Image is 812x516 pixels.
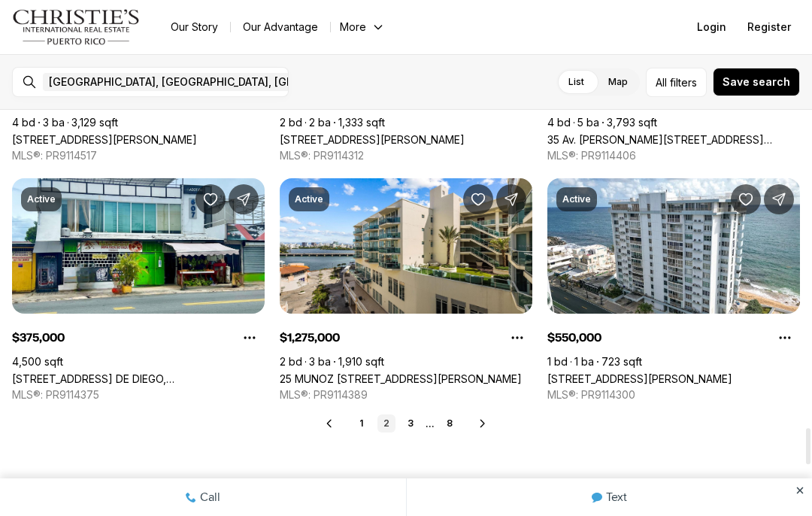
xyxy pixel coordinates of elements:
p: Active [295,193,323,205]
button: Property options [770,323,800,353]
button: Save Property: 1035 ASHFORD AVE #505 [731,184,761,214]
button: Login [688,12,735,42]
a: 3 [401,414,420,433]
button: Property options [235,323,265,353]
button: Register [738,12,800,42]
span: Login [697,21,726,33]
nav: Pagination [353,414,459,433]
span: filters [670,74,697,90]
label: List [556,68,596,96]
label: Map [596,68,640,96]
a: 25 MUNOZ RIVERA #702, SAN JUAN PR, 00901 [280,372,522,385]
button: Property options [502,323,532,353]
a: 2 [377,414,395,433]
a: 607 AVE. DE DIEGO, SAN JUAN PR, 00920 [12,372,265,385]
button: Share Property [229,184,259,214]
button: Save search [713,68,800,96]
a: Calle Cibeles F14 PASEO DE LA FUENTE, SAN JUAN PR, 00926 [12,133,197,146]
button: Share Property [496,184,526,214]
span: Register [747,21,791,33]
button: More [331,17,394,38]
a: 576 Av ARTERIAL B #PH-S, SAN JUAN PR, 00918 [280,133,465,146]
button: Allfilters [646,68,707,97]
a: 1 [353,414,371,433]
span: Save search [723,76,790,88]
span: [GEOGRAPHIC_DATA], [GEOGRAPHIC_DATA], [GEOGRAPHIC_DATA] [49,76,381,88]
img: logo [12,9,141,45]
p: Active [27,193,56,205]
a: 8 [441,414,459,433]
button: Save Property: 25 MUNOZ RIVERA #702 [463,184,493,214]
a: 1035 ASHFORD AVE #505, SAN JUAN PR, 00907 [547,372,732,385]
li: ... [426,418,435,429]
a: Our Story [159,17,230,38]
button: Share Property [764,184,794,214]
p: Active [562,193,591,205]
a: 35 Av. LUIS MUÑOZ RIVERA #1202, SAN JUAN PR, 00901 [547,133,800,146]
span: All [656,74,667,90]
button: Save Property: 607 AVE. DE DIEGO [195,184,226,214]
a: Our Advantage [231,17,330,38]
